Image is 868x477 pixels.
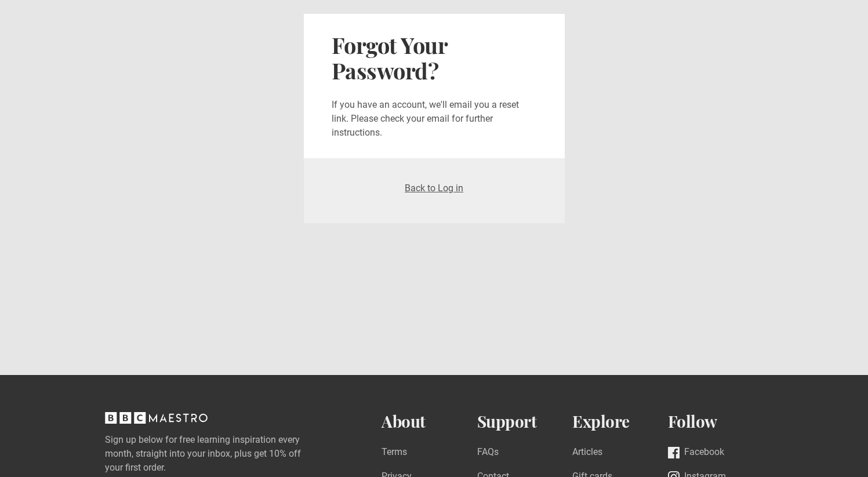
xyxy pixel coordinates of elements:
svg: BBC Maestro, back to top [105,412,208,424]
label: Sign up below for free learning inspiration every month, straight into your inbox, plus get 10% o... [105,433,336,475]
h2: Follow [668,412,764,431]
a: Back to Log in [405,183,463,194]
h2: About [382,412,477,431]
a: Articles [572,445,602,461]
a: Facebook [668,445,724,461]
h2: Explore [572,412,668,431]
h2: Support [477,412,573,431]
p: If you have an account, we'll email you a reset link. Please check your email for further instruc... [332,98,537,140]
a: Terms [382,445,407,461]
h2: Forgot Your Password? [332,32,537,84]
a: FAQs [477,445,499,461]
a: BBC Maestro, back to top [105,416,208,427]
